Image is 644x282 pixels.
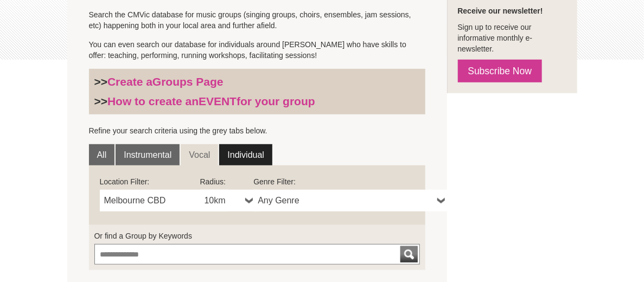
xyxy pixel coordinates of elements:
[199,95,237,107] strong: EVENT
[116,144,180,166] a: Instrumental
[200,190,259,211] a: 10km
[100,190,228,211] a: Melbourne CBD
[89,125,425,136] p: Refine your search criteria using the grey tabs below.
[458,60,543,82] a: Subscribe Now
[89,144,115,166] a: All
[94,230,420,241] label: Or find a Group by Keywords
[253,176,407,187] label: Genre Filter:
[94,75,420,89] h3: >>
[152,75,224,88] strong: Groups Page
[89,9,425,31] p: Search the CMVic database for music groups (singing groups, choirs, ensembles, jam sessions, etc)...
[107,75,224,88] a: Create aGroups Page
[181,144,218,166] a: Vocal
[94,94,420,108] h3: >>
[89,39,425,61] p: You can even search our database for individuals around [PERSON_NAME] who have skills to offer: t...
[100,176,200,187] label: Location Filter:
[458,7,543,15] strong: Receive our newsletter!
[107,95,315,107] a: How to create anEVENTfor your group
[253,190,451,211] a: Any Genre
[458,22,566,54] p: Sign up to receive our informative monthly e-newsletter.
[219,144,272,166] a: Individual
[200,176,247,187] label: Radius:
[205,194,241,207] span: 10km
[258,194,433,207] span: Any Genre
[104,194,210,207] span: Melbourne CBD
